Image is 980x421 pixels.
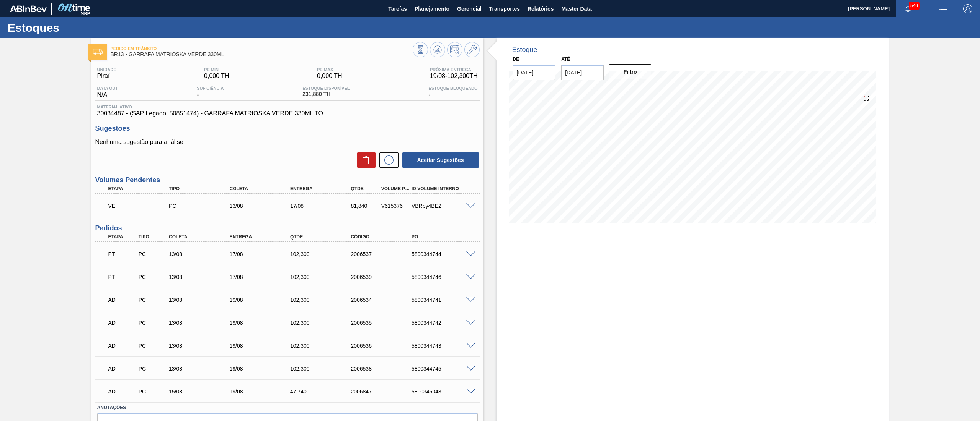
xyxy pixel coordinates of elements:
div: 19/08/2025 [227,320,297,326]
div: Qtde [288,234,358,240]
div: N/A [95,86,120,98]
p: AD [108,320,137,326]
p: Nenhuma sugestão para análise [95,139,480,146]
div: Pedido de Compra [137,389,170,395]
button: Atualizar Gráfico [430,42,445,57]
div: Aguardando Descarga [106,360,139,377]
div: 2006536 [349,343,418,349]
h3: Volumes Pendentes [95,176,480,184]
input: dd/mm/yyyy [561,65,604,80]
p: VE [108,203,174,209]
img: Logout [963,4,972,13]
div: 2006538 [349,366,418,372]
span: PE MIN [204,67,229,72]
p: AD [108,343,137,349]
div: 19/08/2025 [227,389,297,395]
div: 13/08/2025 [167,320,236,326]
span: Unidade [97,67,116,72]
h3: Sugestões [95,125,480,133]
div: 5800344744 [410,251,479,257]
div: Volume Portal [379,186,412,191]
div: 19/08/2025 [227,366,297,372]
button: Programar Estoque [447,42,462,57]
button: Visão Geral dos Estoques [413,42,428,57]
span: 0,000 TH [317,73,342,79]
span: Data out [97,86,118,91]
span: 231,880 TH [302,91,350,97]
span: 546 [909,2,920,10]
span: 0,000 TH [204,73,229,79]
img: Ícone [93,49,103,55]
div: 13/08/2025 [167,366,236,372]
p: AD [108,297,137,303]
div: 2006539 [349,274,418,280]
div: Pedido de Compra [137,343,170,349]
div: Estoque [512,46,537,54]
span: Transportes [489,4,520,13]
p: PT [108,251,137,257]
div: 19/08/2025 [227,297,297,303]
span: Estoque Disponível [302,86,350,91]
span: Próxima Entrega [430,67,478,72]
div: - [195,86,225,98]
label: De [513,57,519,62]
div: Id Volume Interno [410,186,479,191]
span: Suficiência [197,86,224,91]
span: Gerencial [457,4,482,13]
div: 81,840 [349,203,382,209]
div: Pedido de Compra [137,251,170,257]
div: Entrega [288,186,358,191]
p: AD [108,389,137,395]
div: 5800344745 [410,366,479,372]
span: 19/08 - 102,300 TH [430,73,478,79]
div: Código [349,234,418,240]
button: Ir ao Master Data / Geral [464,42,480,57]
div: 2006537 [349,251,418,257]
div: Entrega [227,234,297,240]
div: 102,300 [288,366,358,372]
div: Pedido de Compra [137,366,170,372]
div: 5800345043 [410,389,479,395]
span: 30034487 - (SAP Legado: 50851474) - GARRAFA MATRIOSKA VERDE 330ML TO [97,110,478,117]
div: Pedido de Compra [137,274,170,280]
div: 2006534 [349,297,418,303]
label: Anotações [97,402,478,413]
div: Coleta [227,186,297,191]
h1: Estoques [8,23,144,32]
div: Pedido em Trânsito [106,269,139,285]
div: 13/08/2025 [167,251,236,257]
div: 102,300 [288,343,358,349]
div: 47,740 [288,389,358,395]
div: 102,300 [288,251,358,257]
div: Etapa [106,186,176,191]
div: 13/08/2025 [167,274,236,280]
div: 5800344746 [410,274,479,280]
div: 19/08/2025 [227,343,297,349]
span: Planejamento [415,4,449,13]
div: 17/08/2025 [288,203,358,209]
span: Pedido em Trânsito [111,46,413,51]
div: Aguardando Descarga [106,383,139,400]
span: Master Data [561,4,591,13]
div: 5800344743 [410,343,479,349]
button: Aceitar Sugestões [402,152,479,168]
div: Tipo [137,234,170,240]
div: 2006535 [349,320,418,326]
button: Notificações [896,3,920,14]
div: Aguardando Descarga [106,337,139,354]
span: Estoque Bloqueado [428,86,477,91]
div: 13/08/2025 [167,297,236,303]
span: PE MAX [317,67,342,72]
div: Aceitar Sugestões [399,152,480,168]
span: Relatórios [528,4,554,13]
div: 15/08/2025 [167,389,236,395]
div: Pedido de Compra [137,297,170,303]
div: 2006847 [349,389,418,395]
img: userActions [939,4,948,13]
div: 102,300 [288,297,358,303]
div: Tipo [167,186,236,191]
input: dd/mm/yyyy [513,65,555,80]
div: - [426,86,479,98]
span: Material ativo [97,105,478,109]
div: PO [410,234,479,240]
